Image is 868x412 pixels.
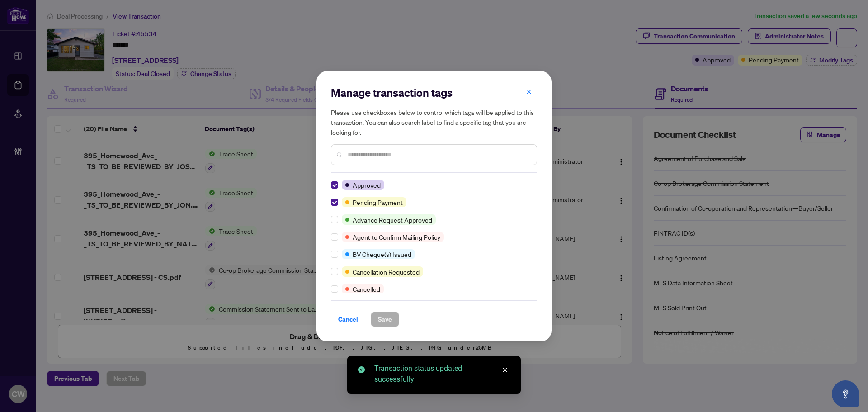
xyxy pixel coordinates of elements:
button: Open asap [832,380,859,407]
a: Close [500,365,510,375]
span: Agent to Confirm Mailing Policy [353,232,440,242]
h2: Manage transaction tags [331,85,537,100]
span: close [502,367,508,373]
span: Cancellation Requested [353,267,420,277]
span: Cancel [338,312,358,327]
button: Cancel [331,312,365,327]
span: Approved [353,180,381,190]
span: Cancelled [353,284,380,294]
span: Pending Payment [353,197,403,207]
span: check-circle [358,366,365,373]
span: close [526,89,532,95]
div: Transaction status updated successfully [374,363,510,385]
button: Save [371,312,399,327]
span: BV Cheque(s) Issued [353,249,411,259]
span: Advance Request Approved [353,215,432,225]
h5: Please use checkboxes below to control which tags will be applied to this transaction. You can al... [331,107,537,137]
